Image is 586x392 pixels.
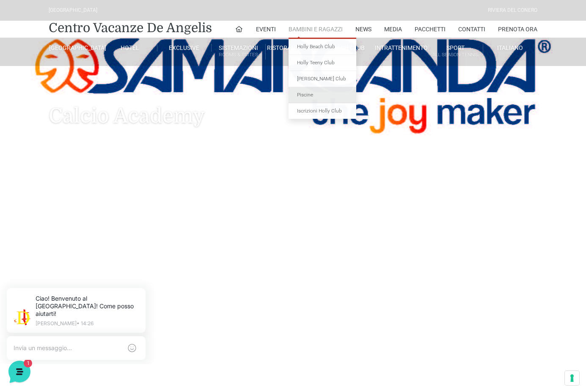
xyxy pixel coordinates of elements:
a: Contatti [458,21,485,38]
div: Riviera Del Conero [488,6,537,14]
a: Apri Centro Assistenza [90,140,156,147]
p: Home [25,283,40,291]
a: Hotel [103,44,157,52]
button: Le tue preferenze relative al consenso per le tecnologie di tracciamento [565,371,579,385]
h2: Ciao da De Angelis Resort 👋 [7,7,142,34]
a: Bambini e Ragazzi [289,21,343,38]
span: Trova una risposta [14,140,66,147]
a: [GEOGRAPHIC_DATA] [49,44,103,52]
span: 1 [147,91,156,100]
p: La nostra missione è rendere la tua esperienza straordinaria! [7,37,142,54]
a: [PERSON_NAME] Club [289,71,356,87]
h1: Calcio Academy [49,66,537,140]
span: Inizia una conversazione [55,112,125,118]
a: Centro Vacanze De Angelis [49,19,212,36]
p: [PERSON_NAME] • 14:26 [41,43,144,48]
span: 1 [85,271,91,277]
div: [GEOGRAPHIC_DATA] [49,6,97,14]
a: Holly Beach Club [289,39,356,55]
a: Ristoranti & Bar [266,44,320,52]
a: SportAll Season Tennis [429,44,483,60]
iframe: Customerly Messenger Launcher [7,359,32,384]
p: Ciao! Benvenuto al [GEOGRAPHIC_DATA]! Come posso aiutarti! [41,17,144,40]
a: Intrattenimento [374,44,429,52]
img: light [19,31,36,48]
p: 1 min fa [138,81,156,89]
a: SistemazioniRooms & Suites [212,44,266,60]
a: News [355,21,371,38]
span: Italiano [497,44,523,51]
button: Home [7,271,59,291]
a: [DEMOGRAPHIC_DATA] tutto [75,68,156,74]
input: Cerca un articolo... [19,159,138,167]
p: Messaggi [73,283,96,291]
a: Prenota Ora [498,21,537,38]
button: Aiuto [110,271,162,291]
small: Rooms & Suites [212,51,265,59]
a: Media [384,21,402,38]
span: [PERSON_NAME] [36,81,132,90]
a: Eventi [256,21,276,38]
small: All Season Tennis [429,51,482,59]
a: Pacchetti [415,21,446,38]
a: Iscrizioni Holly Club [289,103,356,119]
p: Aiuto [130,283,143,291]
a: Piscine [289,87,356,103]
a: Holly Teeny Club [289,55,356,71]
button: 1Messaggi [59,271,111,291]
p: Ciao! Benvenuto al [GEOGRAPHIC_DATA]! Come posso aiutarti! [36,91,132,100]
a: Exclusive [157,44,212,52]
a: [PERSON_NAME]Ciao! Benvenuto al [GEOGRAPHIC_DATA]! Come posso aiutarti!1 min fa1 [10,78,159,103]
span: Le tue conversazioni [14,68,72,74]
img: light [14,82,30,99]
a: Italiano [483,44,537,52]
button: Inizia una conversazione [14,107,156,123]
